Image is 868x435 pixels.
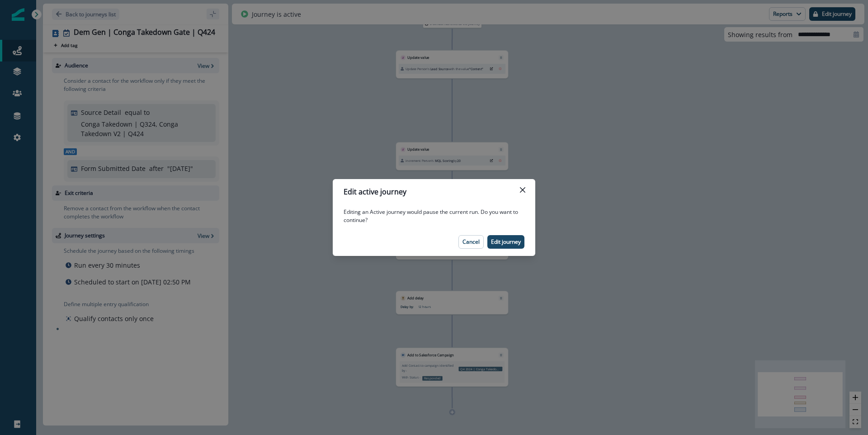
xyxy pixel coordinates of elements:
[491,239,521,245] p: Edit journey
[344,186,406,197] p: Edit active journey
[515,183,530,197] button: Close
[487,235,524,249] button: Edit journey
[462,239,480,245] p: Cancel
[344,208,524,224] p: Editing an Active journey would pause the current run. Do you want to continue?
[458,235,484,249] button: Cancel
